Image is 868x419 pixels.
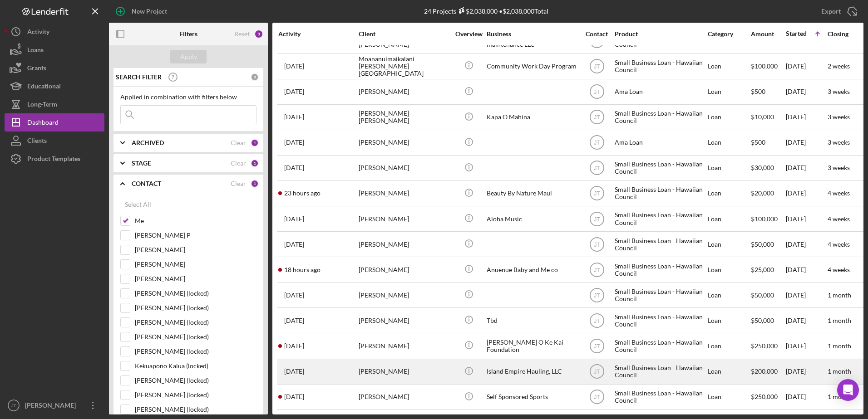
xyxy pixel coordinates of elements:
[594,394,600,400] text: JT
[487,308,577,332] div: Tbd
[594,89,600,95] text: JT
[828,88,850,95] time: 3 weeks
[828,62,850,70] time: 2 weeks
[135,303,256,312] label: [PERSON_NAME] (locked)
[615,258,705,282] div: Small Business Loan - Hawaiian Council
[837,379,859,401] div: Open Intercom Messenger
[615,232,705,256] div: Small Business Loan - Hawaiian Council
[359,80,449,104] div: [PERSON_NAME]
[116,73,162,81] b: SEARCH FILTER
[828,189,850,197] time: 4 weeks
[751,164,774,171] span: $30,000
[27,113,59,134] div: Dashboard
[284,342,304,350] time: 2025-10-06 20:44
[828,342,851,350] time: 1 month
[284,164,304,171] time: 2025-09-24 00:40
[594,318,600,324] text: JT
[786,283,827,307] div: [DATE]
[828,291,851,299] time: 1 month
[135,332,256,341] label: [PERSON_NAME] (locked)
[5,59,104,77] a: Grants
[751,291,774,299] span: $50,000
[594,63,600,70] text: JT
[751,393,778,400] span: $250,000
[751,317,774,324] span: $50,000
[828,240,850,248] time: 4 weeks
[594,114,600,121] text: JT
[786,334,827,358] div: [DATE]
[5,41,104,59] button: Loans
[708,105,750,129] div: Loan
[615,334,705,358] div: Small Business Loan - Hawaiian Council
[135,231,256,240] label: [PERSON_NAME] P
[27,23,49,43] div: Activity
[786,385,827,409] div: [DATE]
[615,80,705,104] div: Ama Loan
[786,258,827,282] div: [DATE]
[708,131,750,155] div: Loan
[231,180,246,187] div: Clear
[452,30,486,38] div: Overview
[359,308,449,332] div: [PERSON_NAME]
[135,347,256,356] label: [PERSON_NAME] (locked)
[615,131,705,155] div: Ama Loan
[708,258,750,282] div: Loan
[708,80,750,104] div: Loan
[359,207,449,231] div: [PERSON_NAME]
[135,318,256,327] label: [PERSON_NAME] (locked)
[135,361,256,370] label: Kekuapono Kalua (locked)
[615,54,705,78] div: Small Business Loan - Hawaiian Council
[828,266,850,273] time: 4 weeks
[487,105,577,129] div: Kapa O Mahina
[708,54,750,78] div: Loan
[234,30,250,38] div: Reset
[594,343,600,350] text: JT
[786,131,827,155] div: [DATE]
[5,132,104,150] a: Clients
[828,393,851,400] time: 1 month
[284,317,304,324] time: 2025-10-02 21:36
[284,266,321,273] time: 2025-10-15 05:20
[615,283,705,307] div: Small Business Loan - Hawaiian Council
[27,59,46,79] div: Grants
[615,156,705,180] div: Small Business Loan - Hawaiian Council
[487,181,577,205] div: Beauty By Nature Maui
[828,317,851,324] time: 1 month
[27,132,47,152] div: Clients
[594,140,600,146] text: JT
[487,54,577,78] div: Community Work Day Program
[751,215,778,223] span: $100,000
[135,274,256,283] label: [PERSON_NAME]
[751,240,774,248] span: $50,000
[751,138,765,146] span: $500
[615,30,705,38] div: Product
[751,266,774,273] span: $25,000
[251,180,259,188] div: 1
[594,369,600,375] text: JT
[359,385,449,409] div: [PERSON_NAME]
[5,95,104,113] button: Long-Term
[254,29,263,39] div: 3
[786,105,827,129] div: [DATE]
[5,396,104,414] button: JT[PERSON_NAME]
[27,77,61,97] div: Educational
[284,215,304,223] time: 2025-09-27 19:05
[786,156,827,180] div: [DATE]
[5,150,104,168] button: Product Templates
[708,334,750,358] div: Loan
[786,54,827,78] div: [DATE]
[786,207,827,231] div: [DATE]
[615,105,705,129] div: Small Business Loan - Hawaiian Council
[5,77,104,95] button: Educational
[751,88,765,95] span: $500
[487,360,577,384] div: Island Empire Hauling, LLC
[284,113,304,121] time: 2025-09-23 07:54
[27,95,57,116] div: Long-Term
[828,164,850,171] time: 3 weeks
[5,113,104,132] button: Dashboard
[135,216,256,225] label: Me
[120,195,156,214] button: Select All
[751,62,778,70] span: $100,000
